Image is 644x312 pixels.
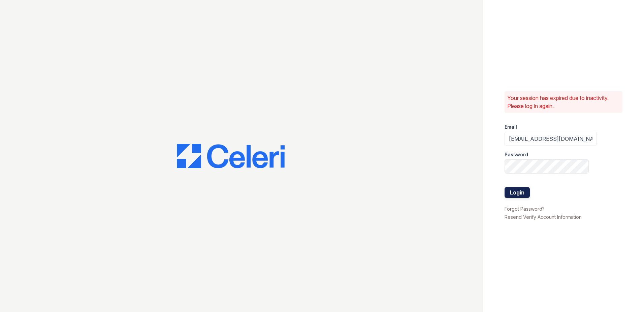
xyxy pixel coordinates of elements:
[177,144,285,168] img: CE_Logo_Blue-a8612792a0a2168367f1c8372b55b34899dd931a85d93a1a3d3e32e68fde9ad4.png
[505,151,528,158] label: Password
[505,187,530,198] button: Login
[507,94,620,110] p: Your session has expired due to inactivity. Please log in again.
[505,124,517,130] label: Email
[505,206,545,212] a: Forgot Password?
[505,214,582,220] a: Resend Verify Account Information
